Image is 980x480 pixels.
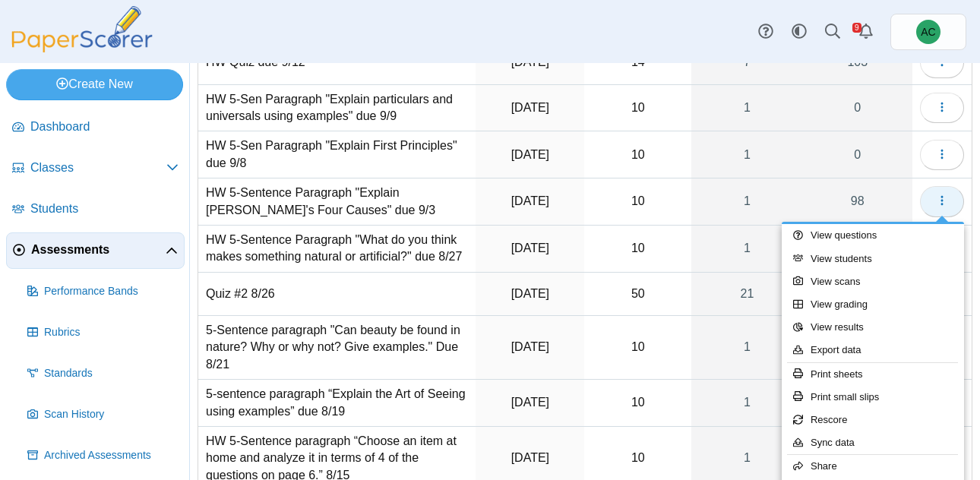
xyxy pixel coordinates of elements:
[584,85,691,132] td: 10
[691,131,802,178] a: 1
[44,448,179,463] span: Archived Assessments
[584,178,691,226] td: 10
[584,380,691,427] td: 10
[782,316,964,339] a: View results
[21,355,185,392] a: Standards
[6,150,185,187] a: Classes
[198,273,476,316] td: Quiz #2 8/26
[584,316,691,380] td: 10
[803,178,912,225] a: 98
[6,191,185,228] a: Students
[44,284,179,299] span: Performance Bands
[782,224,964,247] a: View questions
[6,109,185,146] a: Dashboard
[849,15,883,49] a: Alerts
[44,325,179,340] span: Rubrics
[6,69,183,99] a: Create New
[691,85,802,131] a: 1
[511,396,549,409] time: Aug 15, 2025 at 7:45 AM
[31,242,166,258] span: Assessments
[6,42,158,55] a: PaperScorer
[584,226,691,273] td: 10
[21,396,185,433] a: Scan History
[511,148,549,161] time: Sep 5, 2025 at 7:45 AM
[584,273,691,316] td: 50
[44,407,179,422] span: Scan History
[782,363,964,386] a: Print sheets
[511,287,549,300] time: Aug 25, 2025 at 12:32 PM
[782,409,964,431] a: Rescore
[921,27,935,37] span: Andrew Christman
[890,14,966,50] a: Andrew Christman
[198,178,476,226] td: HW 5-Sentence Paragraph "Explain [PERSON_NAME]'s Four Causes" due 9/3
[198,316,476,380] td: 5-Sentence paragraph "Can beauty be found in nature? Why or why not? Give examples." Due 8/21
[511,194,549,207] time: Sep 2, 2025 at 7:50 AM
[691,316,802,379] a: 1
[782,248,964,270] a: View students
[6,232,185,269] a: Assessments
[691,273,802,315] a: 21
[584,131,691,178] td: 10
[198,380,476,427] td: 5-sentence paragraph “Explain the Art of Seeing using examples” due 8/19
[30,159,166,176] span: Classes
[782,431,964,454] a: Sync data
[6,6,158,52] img: PaperScorer
[782,455,964,478] a: Share
[511,242,549,254] time: Aug 26, 2025 at 7:52 AM
[198,85,476,132] td: HW 5-Sen Paragraph "Explain particulars and universals using examples" due 9/9
[782,339,964,362] a: Export data
[30,201,179,217] span: Students
[198,226,476,273] td: HW 5-Sentence Paragraph "What do you think makes something natural or artificial?" due 8/27
[782,293,964,316] a: View grading
[511,101,549,114] time: Sep 8, 2025 at 7:43 AM
[30,118,179,135] span: Dashboard
[21,273,185,310] a: Performance Bands
[916,20,940,44] span: Andrew Christman
[691,178,802,225] a: 1
[803,131,912,178] a: 0
[511,340,549,353] time: Aug 18, 2025 at 2:56 PM
[21,437,185,474] a: Archived Assessments
[782,270,964,293] a: View scans
[44,366,179,381] span: Standards
[511,451,549,464] time: Aug 14, 2025 at 7:27 AM
[691,380,802,426] a: 1
[21,314,185,351] a: Rubrics
[782,386,964,409] a: Print small slips
[803,85,912,131] a: 0
[198,131,476,178] td: HW 5-Sen Paragraph "Explain First Principles" due 9/8
[691,226,802,272] a: 1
